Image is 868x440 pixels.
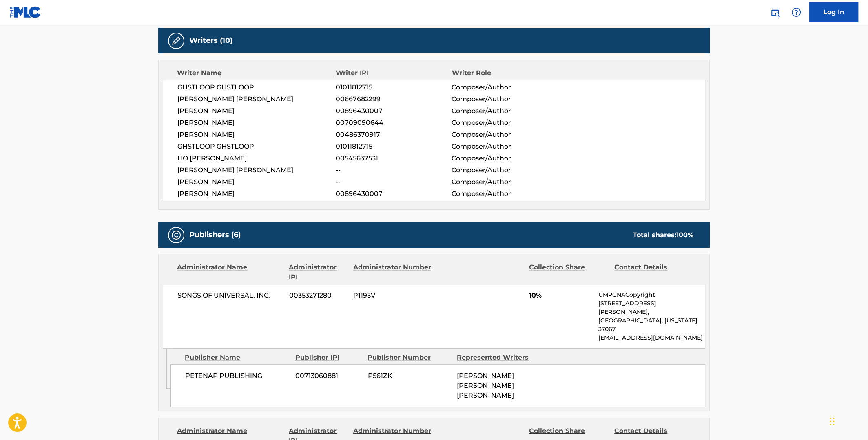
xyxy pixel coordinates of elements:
[336,106,452,116] span: 00896430007
[177,68,336,78] div: Writer Name
[452,130,557,140] span: Composer/Author
[598,333,705,342] p: [EMAIL_ADDRESS][DOMAIN_NAME]
[598,299,705,316] p: [STREET_ADDRESS][PERSON_NAME],
[614,262,693,282] div: Contact Details
[177,291,283,300] span: SONGS OF UNIVERSAL, INC.
[452,177,557,187] span: Composer/Author
[598,291,705,299] p: UMPGNACopyright
[529,262,608,282] div: Collection Share
[336,153,452,163] span: 00545637531
[452,94,557,104] span: Composer/Author
[336,165,452,175] span: --
[177,130,336,140] span: [PERSON_NAME]
[177,118,336,128] span: [PERSON_NAME]
[633,230,693,240] div: Total shares:
[171,230,181,240] img: Publishers
[452,82,557,92] span: Composer/Author
[185,371,289,381] span: PETENAP PUBLISHING
[336,118,452,128] span: 00709090644
[289,291,347,300] span: 00353271280
[353,291,432,300] span: P1195V
[827,401,868,440] iframe: Chat Widget
[177,262,283,282] div: Administrator Name
[452,165,557,175] span: Composer/Author
[598,316,705,333] p: [GEOGRAPHIC_DATA], [US_STATE] 37067
[457,372,514,399] span: [PERSON_NAME] [PERSON_NAME] [PERSON_NAME]
[177,106,336,116] span: [PERSON_NAME]
[295,353,361,362] div: Publisher IPI
[177,165,336,175] span: [PERSON_NAME] [PERSON_NAME]
[452,118,557,128] span: Composer/Author
[177,94,336,104] span: [PERSON_NAME] [PERSON_NAME]
[336,189,452,199] span: 00896430007
[189,36,232,45] h5: Writers (10)
[368,371,451,381] span: P561ZK
[457,353,540,362] div: Represented Writers
[336,130,452,140] span: 00486370917
[452,142,557,151] span: Composer/Author
[336,82,452,92] span: 01011812715
[177,82,336,92] span: GHSTLOOP GHSTLOOP
[177,142,336,151] span: GHSTLOOP GHSTLOOP
[336,177,452,187] span: --
[10,6,41,18] img: MLC Logo
[189,230,241,240] h5: Publishers (6)
[289,262,347,282] div: Administrator IPI
[171,36,181,46] img: Writers
[368,353,451,362] div: Publisher Number
[177,153,336,163] span: HO [PERSON_NAME]
[336,94,452,104] span: 00667682299
[452,68,557,78] div: Writer Role
[788,4,804,20] div: Help
[529,291,592,300] span: 10%
[336,68,452,78] div: Writer IPI
[177,189,336,199] span: [PERSON_NAME]
[295,371,361,381] span: 00713060881
[336,142,452,151] span: 01011812715
[809,2,858,22] a: Log In
[452,189,557,199] span: Composer/Author
[770,7,780,17] img: search
[452,106,557,116] span: Composer/Author
[177,177,336,187] span: [PERSON_NAME]
[676,231,693,239] span: 100 %
[791,7,801,17] img: help
[767,4,783,20] a: Public Search
[452,153,557,163] span: Composer/Author
[185,353,289,362] div: Publisher Name
[830,409,835,433] div: Drag
[353,262,432,282] div: Administrator Number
